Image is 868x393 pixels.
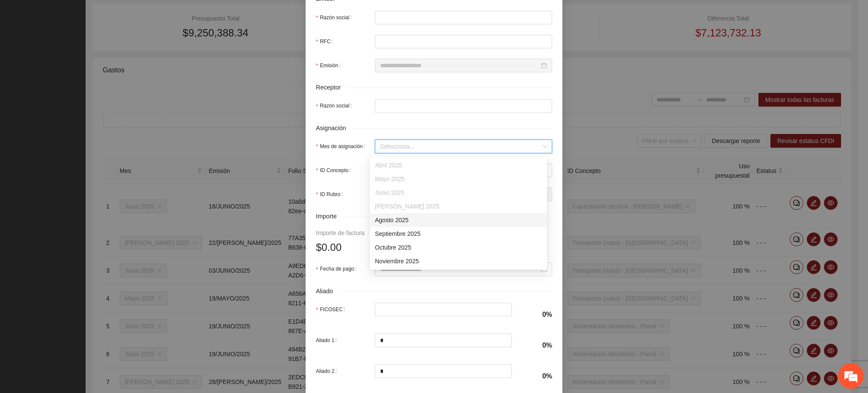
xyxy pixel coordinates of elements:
[370,158,547,172] div: Abril 2025
[375,174,542,184] div: Mayo 2025
[316,99,355,113] label: Razón social:
[370,186,547,199] div: Junio 2025
[375,243,542,252] div: Octubre 2025
[522,310,552,319] h4: 0%
[375,161,542,170] div: Abril 2025
[316,11,355,24] label: Razón social:
[375,215,542,225] div: Agosto 2025
[140,4,161,25] div: Minimizar ventana de chat en vivo
[522,341,552,350] h4: 0%
[316,140,369,153] label: Mes de asignación:
[50,114,118,201] span: Estamos en línea.
[375,188,542,197] div: Junio 2025
[375,334,512,347] input: Aliado 1:
[380,61,539,70] input: Emisión:
[316,286,339,296] span: Aliado
[45,44,144,55] div: Chatee con nosotros ahora
[370,213,547,227] div: Agosto 2025
[316,164,354,177] label: ID Concepto:
[316,228,365,238] div: Importe de factura
[316,35,336,48] label: RFC:
[370,199,547,213] div: Julio 2025
[4,234,163,264] textarea: Escriba su mensaje y pulse “Intro”
[370,172,547,186] div: Mayo 2025
[370,227,547,241] div: Septiembre 2025
[375,202,542,211] div: [PERSON_NAME] 2025
[370,241,547,254] div: Octubre 2025
[316,59,344,72] label: Emisión:
[316,303,348,316] label: FICOSEC:
[316,333,340,347] label: Aliado 1:
[522,372,552,381] h4: 0%
[375,303,512,316] input: FICOSEC:
[375,99,552,113] input: Razón social:
[316,364,340,378] label: Aliado 2:
[316,188,346,201] label: ID Rubro:
[316,211,343,221] span: Importe
[375,11,552,24] input: Razón social:
[375,256,542,266] div: Noviembre 2025
[316,123,352,133] span: Asignación
[375,365,512,378] input: Aliado 2:
[375,229,542,238] div: Septiembre 2025
[316,239,342,256] span: $0.00
[316,83,347,92] span: Receptor
[375,35,552,48] input: RFC:
[370,254,547,268] div: Noviembre 2025
[316,262,360,276] label: Fecha de pago:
